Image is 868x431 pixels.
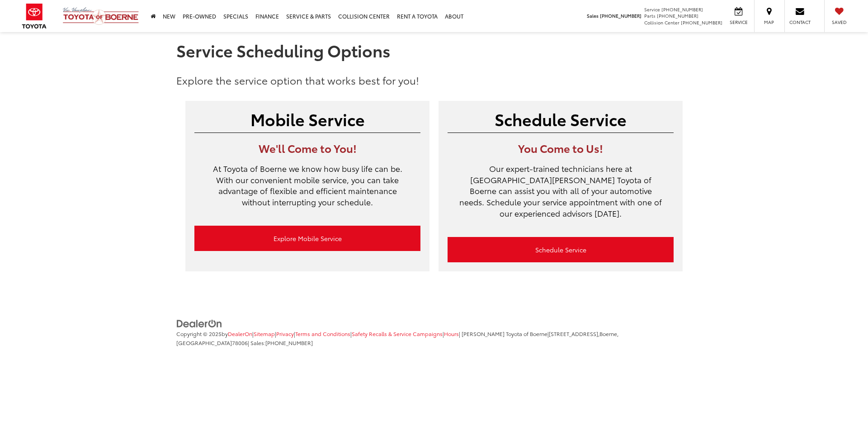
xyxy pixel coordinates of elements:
[62,7,139,25] img: Vic Vaughan Toyota of Boerne
[644,12,656,19] span: Parts
[444,330,459,337] a: Hours
[661,6,703,13] span: [PHONE_NUMBER]
[232,339,248,346] span: 78006
[829,19,849,25] span: Saved
[265,339,313,346] span: [PHONE_NUMBER]
[248,339,313,346] span: | Sales:
[176,319,222,329] img: DealerOn
[644,6,660,13] span: Service
[194,142,420,154] h3: We'll Come to You!
[194,163,420,217] p: At Toyota of Boerne we know how busy life can be. With our convenient mobile service, you can tak...
[352,330,443,337] a: Safety Recalls & Service Campaigns, Opens in a new tab
[728,19,749,25] span: Service
[294,330,350,337] span: |
[176,330,222,337] span: Copyright © 2025
[228,330,252,337] a: DealerOn Home Page
[789,19,811,25] span: Contact
[443,330,459,337] span: |
[176,318,222,327] a: DealerOn
[657,12,698,19] span: [PHONE_NUMBER]
[176,339,232,346] span: [GEOGRAPHIC_DATA]
[176,41,692,59] h1: Service Scheduling Options
[252,330,275,337] span: |
[644,19,679,26] span: Collision Center
[587,12,599,19] span: Sales
[549,330,599,337] span: [STREET_ADDRESS],
[448,163,674,228] p: Our expert-trained technicians here at [GEOGRAPHIC_DATA][PERSON_NAME] Toyota of Boerne can assist...
[176,73,692,87] p: Explore the service option that works best for you!
[222,330,252,337] span: by
[448,237,674,262] a: Schedule Service
[194,226,420,251] a: Explore Mobile Service
[600,12,642,19] span: [PHONE_NUMBER]
[350,330,443,337] span: |
[448,110,674,128] h2: Schedule Service
[276,330,294,337] a: Privacy
[254,330,275,337] a: Sitemap
[759,19,779,25] span: Map
[459,330,547,337] span: | [PERSON_NAME] Toyota of Boerne
[275,330,294,337] span: |
[448,142,674,154] h3: You Come to Us!
[295,330,350,337] a: Terms and Conditions
[194,110,420,128] h2: Mobile Service
[681,19,722,26] span: [PHONE_NUMBER]
[599,330,618,337] span: Boerne,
